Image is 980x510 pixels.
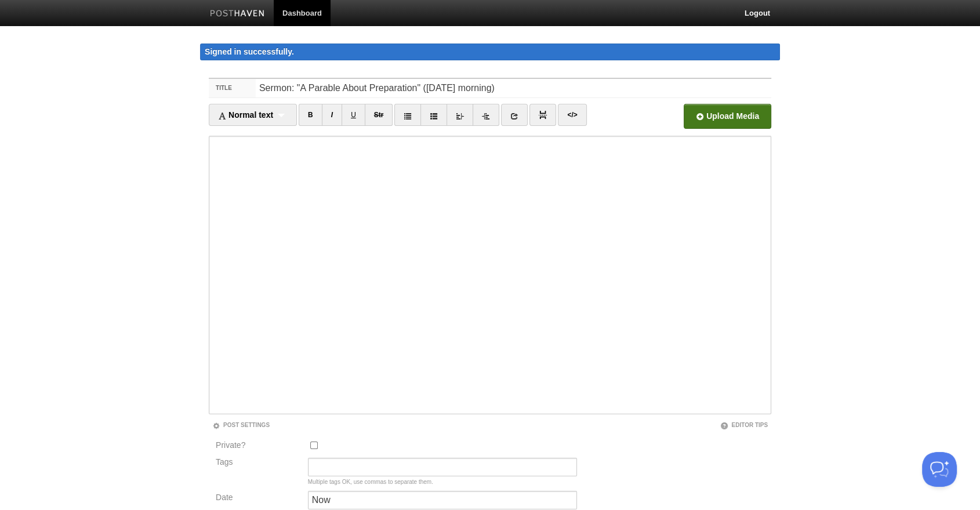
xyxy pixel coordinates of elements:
label: Title [209,79,256,97]
iframe: Help Scout Beacon - Open [922,452,957,487]
a: U [342,104,365,126]
a: </> [558,104,586,126]
a: Post Settings [212,422,270,428]
div: Signed in successfully. [200,44,780,60]
img: Posthaven-bar [210,10,265,19]
a: Str [365,104,393,126]
label: Tags [212,458,304,466]
img: pagebreak-icon.png [539,111,547,119]
a: B [299,104,322,126]
label: Date [216,493,301,504]
a: I [322,104,342,126]
del: Str [374,111,384,119]
a: Editor Tips [720,422,768,428]
span: Normal text [218,110,273,120]
label: Private? [216,441,301,452]
div: Multiple tags OK, use commas to separate them. [308,479,577,485]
